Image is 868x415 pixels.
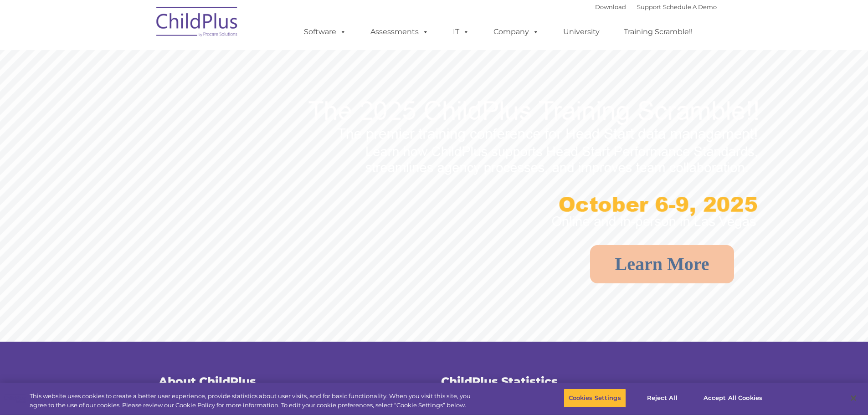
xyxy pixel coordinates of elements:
a: Support [637,3,661,10]
a: Learn More [590,245,734,283]
span: ChildPlus Statistics [441,374,558,388]
button: Cookies Settings [564,389,626,408]
div: This website uses cookies to create a better user experience, provide statistics about user visit... [30,392,478,410]
a: Training Scramble!! [615,23,702,41]
a: Software [295,23,355,41]
button: Reject All [634,389,691,408]
a: Schedule A Demo [663,3,717,10]
button: Accept All Cookies [699,389,767,408]
a: Assessments [361,23,438,41]
font: | [595,3,717,10]
a: IT [444,23,478,41]
button: Close [843,388,863,408]
img: ChildPlus by Procare Solutions [152,0,243,46]
span: About ChildPlus [159,374,256,388]
a: Download [595,3,626,10]
a: University [554,23,609,41]
a: Company [484,23,548,41]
